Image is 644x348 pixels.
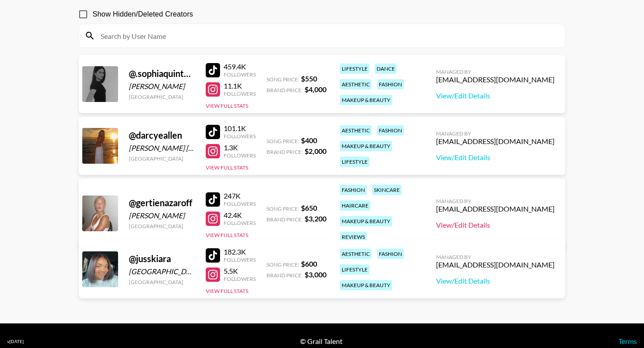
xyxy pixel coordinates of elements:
[377,79,404,89] div: fashion
[436,276,555,285] a: View/Edit Details
[377,125,404,136] div: fashion
[224,143,256,152] div: 1.3K
[267,205,299,212] span: Song Price:
[129,279,195,285] div: [GEOGRAPHIC_DATA]
[129,93,195,100] div: [GEOGRAPHIC_DATA]
[95,29,559,43] input: Search by User Name
[340,264,369,275] div: lifestyle
[224,211,256,220] div: 42.4K
[267,261,299,268] span: Song Price:
[224,191,256,200] div: 247K
[436,68,555,75] div: Managed By
[224,256,256,263] div: Followers
[224,90,256,97] div: Followers
[224,247,256,256] div: 182.3K
[129,144,195,153] div: [PERSON_NAME] [PERSON_NAME]
[340,64,369,74] div: lifestyle
[224,71,256,78] div: Followers
[301,74,317,83] strong: $ 550
[7,339,24,344] div: v [DATE]
[224,276,256,282] div: Followers
[206,232,248,238] button: View Full Stats
[224,152,256,159] div: Followers
[129,130,195,141] div: @ darcyeallen
[340,141,392,151] div: makeup & beauty
[340,249,372,259] div: aesthetic
[267,138,299,144] span: Song Price:
[305,85,326,93] strong: $ 4,000
[93,9,193,20] span: Show Hidden/Deleted Creators
[129,223,195,229] div: [GEOGRAPHIC_DATA]
[436,221,555,229] a: View/Edit Details
[372,185,402,195] div: skincare
[436,254,555,260] div: Managed By
[224,81,256,90] div: 11.1K
[340,157,369,167] div: lifestyle
[436,153,555,162] a: View/Edit Details
[224,267,256,276] div: 5.5K
[305,147,326,155] strong: $ 2,000
[206,164,248,171] button: View Full Stats
[129,267,195,276] div: [GEOGRAPHIC_DATA]
[129,211,195,220] div: [PERSON_NAME]
[375,64,397,74] div: dance
[301,259,317,268] strong: $ 600
[377,249,404,259] div: fashion
[129,253,195,264] div: @ jusskiara
[267,87,303,93] span: Brand Price:
[206,288,248,294] button: View Full Stats
[224,124,256,133] div: 101.1K
[300,337,343,346] div: © Grail Talent
[301,136,317,144] strong: $ 400
[340,185,367,195] div: fashion
[340,232,367,242] div: reviews
[436,91,555,100] a: View/Edit Details
[267,76,299,83] span: Song Price:
[267,272,303,279] span: Brand Price:
[224,220,256,226] div: Followers
[436,198,555,204] div: Managed By
[436,204,555,213] div: [EMAIL_ADDRESS][DOMAIN_NAME]
[224,200,256,207] div: Followers
[206,102,248,109] button: View Full Stats
[436,75,555,84] div: [EMAIL_ADDRESS][DOMAIN_NAME]
[436,130,555,137] div: Managed By
[619,337,637,345] a: Terms
[224,62,256,71] div: 459.4K
[129,155,195,162] div: [GEOGRAPHIC_DATA]
[436,137,555,146] div: [EMAIL_ADDRESS][DOMAIN_NAME]
[436,260,555,269] div: [EMAIL_ADDRESS][DOMAIN_NAME]
[267,216,303,223] span: Brand Price:
[340,216,392,226] div: makeup & beauty
[340,280,392,290] div: makeup & beauty
[340,95,392,105] div: makeup & beauty
[129,82,195,91] div: [PERSON_NAME]
[340,200,370,211] div: haircare
[340,79,372,89] div: aesthetic
[224,133,256,140] div: Followers
[129,197,195,208] div: @ gertienazaroff
[129,68,195,79] div: @ .sophiaquintero
[301,204,317,212] strong: $ 650
[340,125,372,136] div: aesthetic
[305,270,326,279] strong: $ 3,000
[305,214,326,223] strong: $ 3,200
[267,149,303,155] span: Brand Price:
